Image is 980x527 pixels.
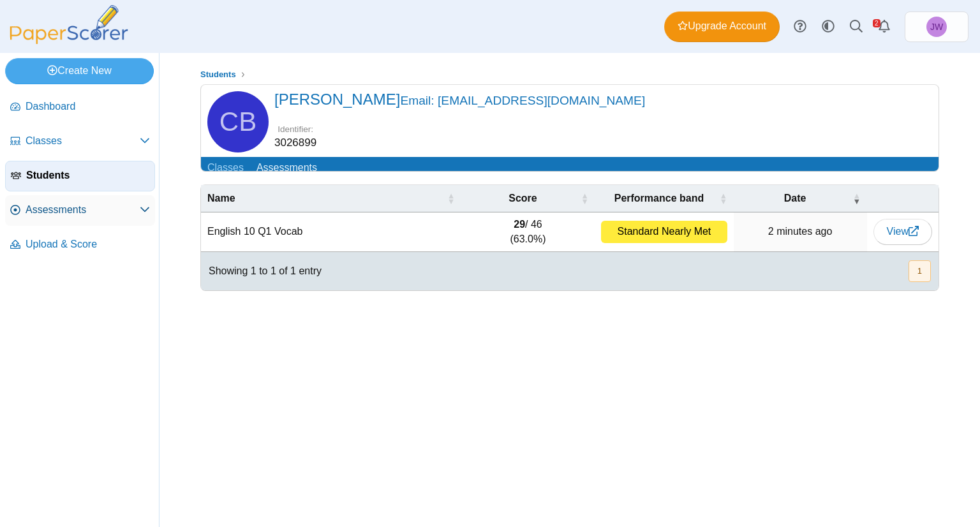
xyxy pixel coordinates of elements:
[5,92,155,122] a: Dashboard
[514,219,525,230] b: 29
[905,11,969,42] a: Joshua Williams
[274,123,316,135] dt: Identifier:
[26,100,150,114] span: Dashboard
[601,191,716,205] span: Performance band
[664,11,780,42] a: Upgrade Account
[5,35,133,46] a: PaperScorer
[26,203,140,217] span: Assessments
[720,192,727,205] span: Performance band : Activate to sort
[274,91,645,108] span: [PERSON_NAME]
[207,191,445,205] span: Name
[197,67,239,83] a: Students
[5,195,155,226] a: Assessments
[5,161,155,191] a: Students
[870,13,898,41] a: Alerts
[26,168,149,182] span: Students
[678,19,766,33] span: Upgrade Account
[461,212,595,252] td: / 46 (63.0%)
[768,226,833,237] time: Sep 19, 2025 at 1:39 PM
[930,22,943,31] span: Joshua Williams
[5,58,154,84] a: Create New
[201,212,461,252] td: English 10 Q1 Vocab
[907,260,931,281] nav: pagination
[853,192,861,205] span: Date : Activate to invert sorting
[200,70,236,79] span: Students
[26,134,140,148] span: Classes
[5,230,155,260] a: Upload & Score
[468,191,579,205] span: Score
[26,237,150,251] span: Upload & Score
[909,260,931,281] button: 1
[581,192,588,205] span: Score : Activate to sort
[201,252,322,290] div: Showing 1 to 1 of 1 entry
[219,108,256,135] span: Cole Baughn
[447,192,455,205] span: Name : Activate to sort
[887,226,919,237] span: View
[926,17,947,37] span: Joshua Williams
[400,94,645,107] small: Email: [EMAIL_ADDRESS][DOMAIN_NAME]
[5,126,155,157] a: Classes
[601,221,727,243] div: Standard Nearly Met
[250,157,323,181] a: Assessments
[274,135,316,151] dd: 3026899
[5,5,133,44] img: PaperScorer
[740,191,850,205] span: Date
[873,219,932,244] a: View
[201,157,250,181] a: Classes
